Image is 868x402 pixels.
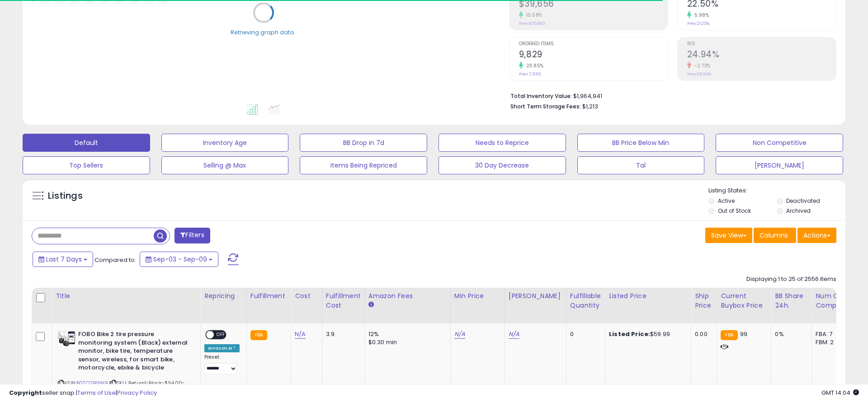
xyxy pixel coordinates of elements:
[775,291,808,310] div: BB Share 24h.
[519,49,668,61] h2: 9,829
[161,134,289,152] button: Inventory Age
[46,255,82,264] span: Last 7 Days
[454,291,501,301] div: Min Price
[695,291,713,310] div: Ship Price
[439,156,566,174] button: 30 Day Decrease
[78,330,188,374] b: FOBO Bike 2 tire pressure monitoring system (Black) external monitor, bike tire, temperature sens...
[300,156,427,174] button: Items Being Repriced
[519,42,668,47] span: Ordered Items
[9,389,157,397] div: seller snap | |
[214,331,228,339] span: OFF
[509,330,519,339] a: N/A
[786,207,811,215] label: Archived
[368,338,443,346] div: $0.30 min
[687,42,836,47] span: ROI
[326,291,361,310] div: Fulfillment Cost
[577,156,705,174] button: Tal
[161,156,289,174] button: Selling @ Max
[295,330,306,339] a: N/A
[117,388,157,397] a: Privacy Policy
[816,291,849,310] div: Num of Comp.
[740,330,747,338] span: 99
[204,291,243,301] div: Repricing
[609,330,684,338] div: $59.99
[687,21,709,26] small: Prev: 21.23%
[716,134,843,152] button: Non Competitive
[577,134,705,152] button: BB Price Below Min
[33,252,93,267] button: Last 7 Days
[609,291,687,301] div: Listed Price
[510,103,581,110] b: Short Term Storage Fees:
[140,252,218,267] button: Sep-03 - Sep-09
[9,388,42,397] strong: Copyright
[510,92,572,100] b: Total Inventory Value:
[523,62,544,69] small: 23.85%
[23,134,150,152] button: Default
[519,21,545,26] small: Prev: $35,863
[368,301,374,309] small: Amazon Fees.
[454,330,465,339] a: N/A
[204,354,240,374] div: Preset:
[570,330,598,338] div: 0
[687,49,836,61] h2: 24.94%
[816,330,845,338] div: FBA: 7
[821,388,859,397] span: 2025-09-17 14:04 GMT
[691,62,711,69] small: -2.73%
[797,228,836,243] button: Actions
[687,71,711,77] small: Prev: 25.64%
[570,291,601,310] div: Fulfillable Quantity
[368,291,447,301] div: Amazon Fees
[48,190,83,202] h5: Listings
[153,255,207,264] span: Sep-03 - Sep-09
[56,291,197,301] div: Title
[23,156,150,174] button: Top Sellers
[775,330,805,338] div: 0%
[510,90,830,101] li: $1,964,941
[721,291,767,310] div: Current Buybox Price
[705,228,752,243] button: Save View
[746,275,836,284] div: Displaying 1 to 25 of 2556 items
[509,291,562,301] div: [PERSON_NAME]
[204,344,240,352] div: Amazon AI *
[718,207,751,215] label: Out of Stock
[582,102,598,111] span: $1,213
[519,71,541,77] small: Prev: 7,936
[718,197,735,205] label: Active
[754,228,796,243] button: Columns
[250,330,267,340] small: FBA
[58,330,76,346] img: 51QgL6mJSHL._SL40_.jpg
[175,228,210,243] button: Filters
[695,330,710,338] div: 0.00
[94,256,136,264] span: Compared to:
[439,134,566,152] button: Needs to Reprice
[609,330,650,338] b: Listed Price:
[300,134,427,152] button: BB Drop in 7d
[816,338,845,346] div: FBM: 2
[77,388,116,397] a: Terms of Use
[231,28,297,36] div: Retrieving graph data..
[326,330,358,338] div: 3.9
[708,187,845,195] p: Listing States:
[691,12,709,19] small: 5.98%
[368,330,443,338] div: 12%
[523,12,542,19] small: 10.58%
[716,156,843,174] button: [PERSON_NAME]
[250,291,287,301] div: Fulfillment
[759,231,788,240] span: Columns
[786,197,820,205] label: Deactivated
[721,330,737,340] small: FBA
[295,291,318,301] div: Cost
